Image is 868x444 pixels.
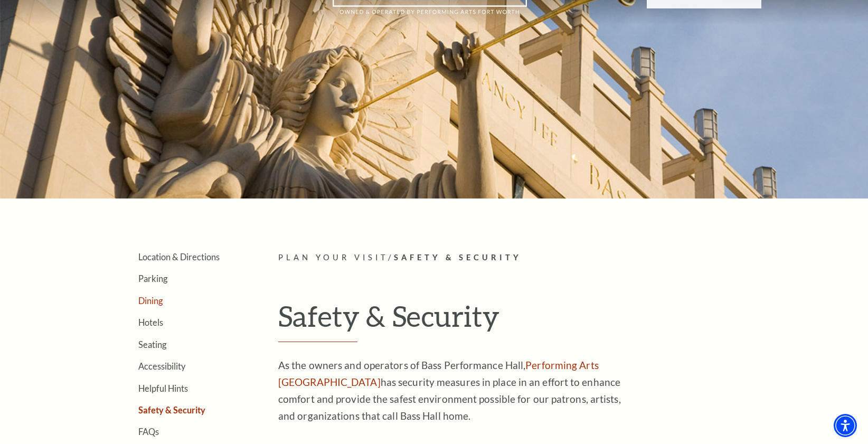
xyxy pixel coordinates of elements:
[138,252,220,262] a: Location & Directions
[138,383,188,393] a: Helpful Hints
[834,414,857,437] div: Accessibility Menu
[138,427,159,437] a: FAQs
[138,317,163,327] a: Hotels
[278,357,621,424] p: As the owners and operators of Bass Performance Hall, has security measures in place in an effort...
[138,296,163,306] a: Dining
[278,253,388,262] span: Plan Your Visit
[138,339,166,349] a: Seating
[138,405,205,415] a: Safety & Security
[138,361,185,371] a: Accessibility
[278,359,599,388] a: Performing Arts [GEOGRAPHIC_DATA]
[278,299,761,342] h1: Safety & Security
[278,251,761,264] p: /
[138,273,167,284] a: Parking
[394,253,522,262] span: Safety & Security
